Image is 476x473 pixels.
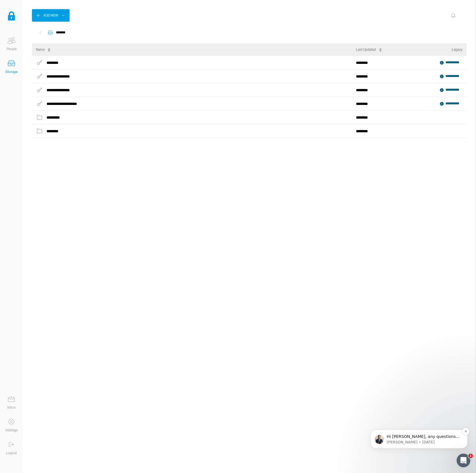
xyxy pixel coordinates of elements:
div: Logout [6,450,17,456]
p: Message from Jack, sent 2d ago [25,46,98,51]
div: Add New [43,13,58,18]
div: Legacy [452,47,463,52]
iframe: Intercom notifications message [362,394,476,458]
button: Add New [32,9,70,22]
span: 1 [468,454,473,458]
button: Dismiss notification [100,34,108,41]
span: Hi [PERSON_NAME], any questions just ask! [25,40,98,51]
div: Name [36,47,44,52]
div: message notification from Jack, 2d ago. Hi Adam, any questions just ask! [9,36,106,55]
img: Profile image for Jack [13,41,22,50]
div: Settings [5,427,18,433]
iframe: Intercom live chat [457,454,470,467]
div: Storage [5,69,17,75]
div: Last Updated [356,47,376,52]
div: People [7,46,17,52]
div: Inbox [7,405,16,410]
